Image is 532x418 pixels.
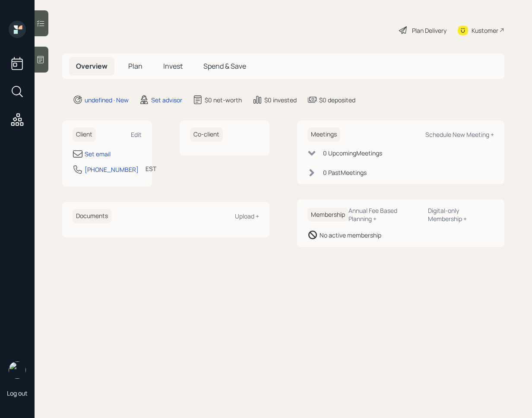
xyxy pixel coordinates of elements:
[319,95,355,104] div: $0 deposited
[7,389,28,397] div: Log out
[9,361,26,379] img: retirable_logo.png
[323,168,367,177] div: 0 Past Meeting s
[264,95,297,104] div: $0 invested
[85,95,129,104] div: undefined · New
[73,127,96,142] h6: Client
[320,231,381,240] div: No active membership
[151,95,182,104] div: Set advisor
[85,165,139,174] div: [PHONE_NUMBER]
[307,208,348,222] h6: Membership
[131,130,142,139] div: Edit
[76,61,108,71] span: Overview
[425,130,494,139] div: Schedule New Meeting +
[190,127,223,142] h6: Co-client
[203,61,246,71] span: Spend & Save
[146,164,156,173] div: EST
[85,149,111,158] div: Set email
[163,61,183,71] span: Invest
[205,95,242,104] div: $0 net-worth
[428,206,494,223] div: Digital-only Membership +
[412,26,446,35] div: Plan Delivery
[128,61,142,71] span: Plan
[472,26,498,35] div: Kustomer
[235,212,259,220] div: Upload +
[307,127,340,142] h6: Meetings
[348,206,421,223] div: Annual Fee Based Planning +
[323,149,382,158] div: 0 Upcoming Meeting s
[73,209,111,223] h6: Documents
